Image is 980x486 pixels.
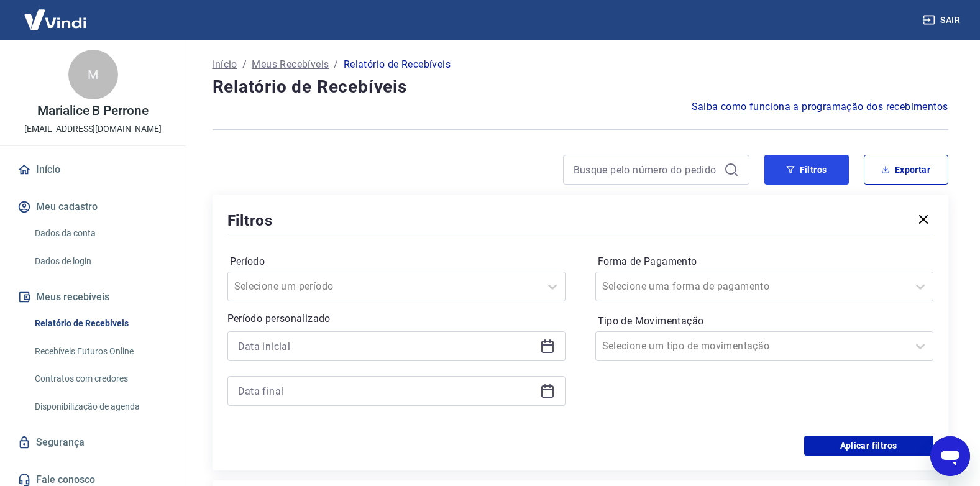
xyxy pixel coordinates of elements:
a: Disponibilização de agenda [30,394,171,420]
h4: Relatório de Recebíveis [213,75,948,99]
a: Segurança [15,429,171,456]
label: Tipo de Movimentação [598,314,931,329]
p: Período personalizado [227,311,566,326]
a: Início [15,156,171,183]
a: Contratos com credores [30,366,171,392]
p: [EMAIL_ADDRESS][DOMAIN_NAME] [24,122,162,135]
a: Dados de login [30,249,171,274]
a: Dados da conta [30,221,171,246]
p: / [242,57,247,72]
button: Exportar [864,155,948,185]
a: Início [213,57,237,72]
img: Vindi [15,1,96,39]
h5: Filtros [227,211,273,231]
a: Saiba como funciona a programação dos recebimentos [692,99,948,114]
input: Data final [238,382,535,400]
input: Data inicial [238,337,535,355]
button: Meus recebíveis [15,283,171,311]
button: Sair [920,9,965,32]
a: Meus Recebíveis [252,57,329,72]
button: Filtros [764,155,849,185]
div: M [68,50,118,99]
p: / [334,57,338,72]
a: Recebíveis Futuros Online [30,339,171,364]
a: Relatório de Recebíveis [30,311,171,336]
button: Meu cadastro [15,193,171,221]
input: Busque pelo número do pedido [574,160,719,179]
label: Forma de Pagamento [598,254,931,269]
label: Período [230,254,563,269]
iframe: Botão para abrir a janela de mensagens [930,436,970,476]
p: Marialice B Perrone [37,104,149,117]
button: Aplicar filtros [804,436,933,456]
p: Relatório de Recebíveis [344,57,451,72]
